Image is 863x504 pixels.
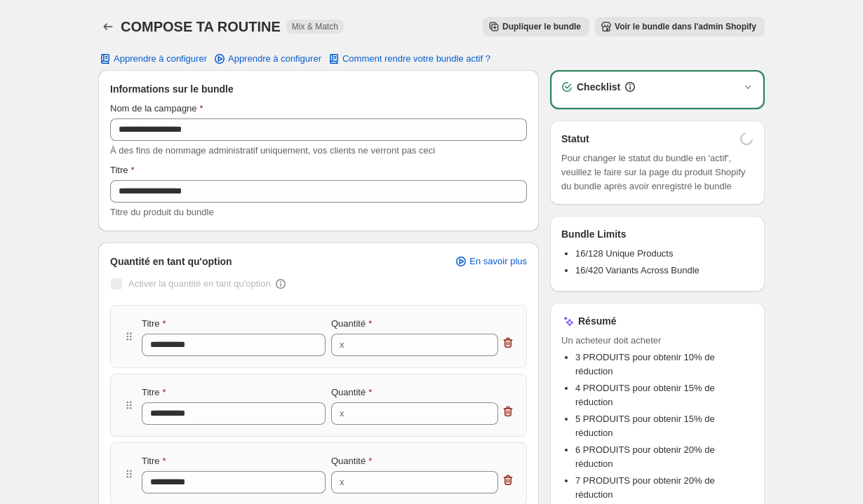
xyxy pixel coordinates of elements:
h3: Résumé [578,314,616,328]
button: Comment rendre votre bundle actif ? [319,49,499,69]
span: Apprendre à configurer [114,53,207,64]
li: 5 PRODUITS pour obtenir 15% de réduction [575,412,754,440]
h3: Checklist [577,80,620,94]
span: Comment rendre votre bundle actif ? [342,53,490,64]
label: Quantité [331,454,372,468]
h1: COMPOSE TA ROUTINE [121,18,281,35]
label: Titre [142,454,166,468]
span: Informations sur le bundle [110,82,234,96]
span: Pour changer le statut du bundle en 'actif', veuillez le faire sur la page du produit Shopify du ... [561,151,754,193]
button: Apprendre à configurer [90,49,215,69]
span: Voir le bundle dans l'admin Shopify [615,21,756,32]
span: Titre du produit du bundle [110,207,214,217]
li: 3 PRODUITS pour obtenir 10% de réduction [575,350,754,379]
button: Dupliquer le bundle [483,17,589,36]
label: Titre [110,163,135,177]
button: Back [98,17,118,36]
label: Titre [142,317,166,331]
a: En savoir plus [446,252,535,271]
span: 16/420 Variants Across Bundle [575,265,700,275]
span: En savoir plus [469,256,527,267]
li: 7 PRODUITS pour obtenir 20% de réduction [575,474,754,502]
span: Quantité en tant qu'option [110,254,232,268]
a: Apprendre à configurer [204,49,330,69]
span: Mix & Match [292,21,338,32]
span: Dupliquer le bundle [502,21,581,32]
h3: Statut [561,132,589,146]
label: Quantité [331,386,372,400]
li: 6 PRODUITS pour obtenir 20% de réduction [575,443,754,471]
span: Un acheteur doit acheter [561,334,754,348]
button: Voir le bundle dans l'admin Shopify [595,17,765,36]
label: Nom de la campagne [110,102,203,116]
label: Quantité [331,317,372,331]
span: 16/128 Unique Products [575,248,673,259]
div: x [340,475,344,489]
div: x [340,407,344,421]
li: 4 PRODUITS pour obtenir 15% de réduction [575,381,754,409]
span: Activer la quantité en tant qu'option [128,278,271,289]
div: x [340,338,344,352]
span: Apprendre à configurer [228,53,321,64]
span: À des fins de nommage administratif uniquement, vos clients ne verront pas ceci [110,145,435,156]
label: Titre [142,386,166,400]
h3: Bundle Limits [561,227,627,241]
